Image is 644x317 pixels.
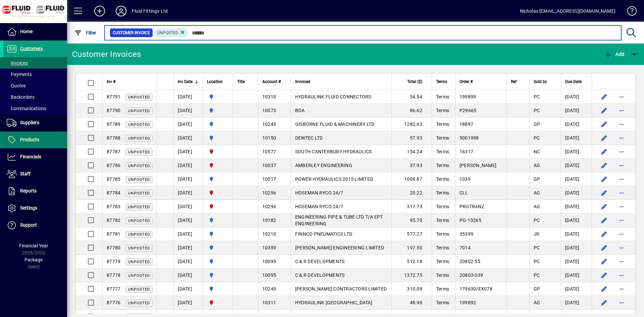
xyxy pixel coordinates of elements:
[7,106,46,111] span: Communications
[262,78,281,85] span: Account #
[436,122,449,127] span: Terms
[565,78,582,85] span: Due Date
[391,145,432,159] td: 154.24
[295,78,310,85] span: Invoiced
[534,272,540,278] span: PC
[534,259,540,264] span: PC
[616,119,627,130] button: More options
[561,104,592,117] td: [DATE]
[3,132,67,148] a: Products
[436,135,449,141] span: Terms
[436,259,449,264] span: Terms
[460,190,468,195] span: CLL
[436,286,449,292] span: Terms
[616,133,627,143] button: More options
[407,78,422,85] span: Total ($)
[173,104,203,117] td: [DATE]
[599,146,609,157] button: Edit
[107,176,120,182] span: 87785
[173,131,203,145] td: [DATE]
[460,176,471,182] span: 1039
[436,108,449,113] span: Terms
[460,231,473,237] span: 35399
[107,149,120,154] span: 87787
[622,1,636,23] a: Knowledge Base
[460,122,473,127] span: 18897
[262,218,276,223] span: 10182
[460,135,479,141] span: 5001998
[534,163,540,168] span: AG
[128,164,150,168] span: Unposted
[128,219,150,223] span: Unposted
[534,231,540,237] span: JR
[616,187,627,198] button: More options
[561,268,592,282] td: [DATE]
[599,174,609,184] button: Edit
[599,91,609,102] button: Edit
[3,114,67,131] a: Suppliers
[107,135,120,141] span: 87788
[511,78,525,85] div: Ref
[173,117,203,131] td: [DATE]
[207,217,229,224] span: AUCKLAND
[599,297,609,308] button: Edit
[460,94,476,99] span: 199899
[3,200,67,217] a: Settings
[262,204,276,209] span: 10296
[391,214,432,227] td: 95.70
[534,122,540,127] span: GP
[460,149,473,154] span: 16317
[237,78,254,85] div: Title
[295,163,352,168] span: AMBERLEY ENGINEERING
[20,137,39,142] span: Products
[128,136,150,141] span: Unposted
[110,5,132,17] button: Profile
[107,259,120,264] span: 87779
[599,270,609,281] button: Edit
[155,28,189,37] mat-chip: Customer Invoice Status: Unposted
[262,163,276,168] span: 10037
[173,145,203,159] td: [DATE]
[107,78,153,85] div: Inv #
[616,146,627,157] button: More options
[534,108,540,113] span: PC
[534,204,540,209] span: AG
[534,94,540,99] span: PC
[262,94,276,99] span: 10310
[295,94,371,99] span: HYDRAULINK FLUID CONNECTORS
[391,282,432,296] td: 310.09
[561,131,592,145] td: [DATE]
[295,300,372,305] span: HYDRAULINK [GEOGRAPHIC_DATA]
[107,190,120,195] span: 87784
[391,268,432,282] td: 1372.75
[391,227,432,241] td: 577.27
[207,271,229,279] span: AUCKLAND
[460,78,502,85] div: Order #
[128,109,150,113] span: Unposted
[295,149,372,154] span: SOUTH CANTERBURY HYDRAULICS
[107,163,120,168] span: 87786
[391,159,432,172] td: 37.93
[616,270,627,281] button: More options
[561,200,592,214] td: [DATE]
[173,200,203,214] td: [DATE]
[3,69,67,80] a: Payments
[391,104,432,117] td: 86.62
[207,78,229,85] div: Location
[207,148,229,155] span: CHRISTCHURCH
[173,268,203,282] td: [DATE]
[107,218,120,223] span: 87782
[3,217,67,234] a: Support
[616,297,627,308] button: More options
[295,204,343,209] span: HOSEMAN RYCO 24/7
[436,78,447,85] span: Terms
[262,245,276,250] span: 10359
[616,105,627,116] button: More options
[295,286,387,292] span: [PERSON_NAME] CONTRACTORS LIMITED
[295,135,323,141] span: DEWTEC LTD
[262,78,287,85] div: Account #
[391,241,432,255] td: 197.50
[207,258,229,265] span: AUCKLAND
[436,190,449,195] span: Terms
[113,29,150,36] span: Customer Invoice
